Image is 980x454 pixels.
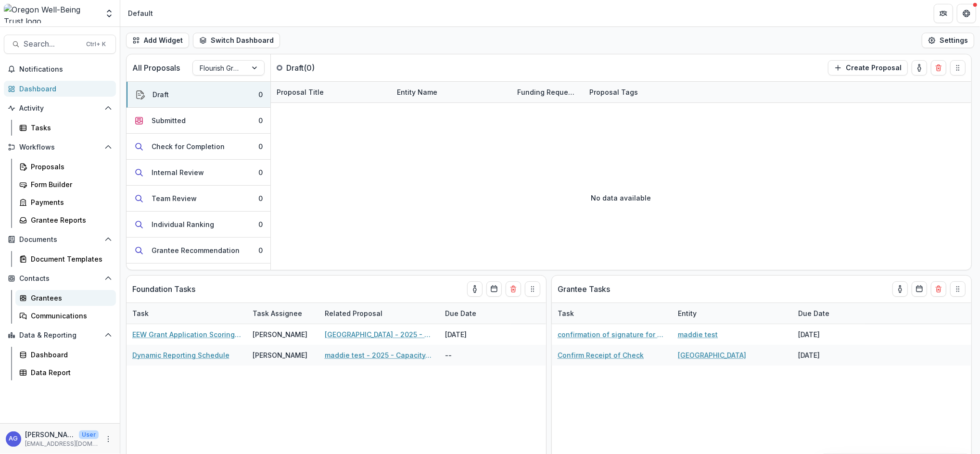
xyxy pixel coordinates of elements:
[127,308,154,318] div: Task
[678,329,718,340] a: maddie test
[792,308,835,318] div: Due Date
[258,219,263,229] div: 0
[912,281,927,297] button: Calendar
[672,303,792,324] div: Entity
[31,293,108,303] div: Grantees
[591,193,651,203] p: No data available
[4,35,116,54] button: Search...
[31,123,108,133] div: Tasks
[127,303,247,324] div: Task
[511,82,584,102] div: Funding Requested
[31,215,108,225] div: Grantee Reports
[102,4,116,23] button: Open entity switcher
[19,236,101,244] span: Documents
[258,89,263,100] div: 0
[467,281,483,297] button: toggle-assigned-to-me
[153,89,169,100] div: Draft
[19,104,101,113] span: Activity
[31,367,108,378] div: Data Report
[25,440,99,448] p: [EMAIL_ADDRESS][DOMAIN_NAME]
[152,115,186,126] div: Submitted
[828,60,908,76] button: Create Proposal
[4,271,116,286] button: Open Contacts
[15,159,116,175] a: Proposals
[325,350,433,360] a: maddie test - 2025 - Capacity-Building Grant Application
[391,87,443,97] div: Entity Name
[152,193,197,203] div: Team Review
[584,82,704,102] div: Proposal Tags
[552,303,672,324] div: Task
[4,139,116,155] button: Open Workflows
[9,436,18,442] div: Asta Garmon
[128,8,153,18] div: Default
[931,60,946,76] button: Delete card
[439,345,511,366] div: --
[247,303,319,324] div: Task Assignee
[15,308,116,324] a: Communications
[892,281,908,297] button: toggle-assigned-to-me
[439,308,482,318] div: Due Date
[193,33,280,48] button: Switch Dashboard
[247,308,308,318] div: Task Assignee
[79,430,99,439] p: User
[258,193,263,203] div: 0
[15,347,116,363] a: Dashboard
[792,303,865,324] div: Due Date
[31,350,108,360] div: Dashboard
[127,82,270,108] button: Draft0
[4,328,116,343] button: Open Data & Reporting
[950,60,966,76] button: Drag
[253,329,307,340] div: [PERSON_NAME]
[31,254,108,264] div: Document Templates
[24,39,80,49] span: Search...
[258,167,263,177] div: 0
[271,82,391,102] div: Proposal Title
[922,33,974,48] button: Settings
[124,6,157,20] nav: breadcrumb
[558,329,666,340] a: confirmation of signature for agreement
[31,197,108,207] div: Payments
[25,429,75,440] p: [PERSON_NAME]
[319,303,439,324] div: Related Proposal
[4,62,116,77] button: Notifications
[15,251,116,267] a: Document Templates
[253,350,307,360] div: [PERSON_NAME]
[15,120,116,136] a: Tasks
[506,281,521,297] button: Delete card
[950,281,966,297] button: Drag
[792,345,865,366] div: [DATE]
[957,4,976,23] button: Get Help
[152,219,214,229] div: Individual Ranking
[152,167,204,177] div: Internal Review
[258,245,263,255] div: 0
[552,308,580,318] div: Task
[672,308,702,318] div: Entity
[127,160,270,186] button: Internal Review0
[127,212,270,238] button: Individual Ranking0
[31,179,108,189] div: Form Builder
[127,134,270,160] button: Check for Completion0
[286,62,358,74] p: Draft ( 0 )
[584,87,644,97] div: Proposal Tags
[15,290,116,306] a: Grantees
[271,87,330,97] div: Proposal Title
[511,87,584,97] div: Funding Requested
[4,101,116,116] button: Open Activity
[439,324,511,345] div: [DATE]
[319,308,388,318] div: Related Proposal
[127,108,270,134] button: Submitted0
[19,331,101,340] span: Data & Reporting
[931,281,946,297] button: Delete card
[439,303,511,324] div: Due Date
[486,281,502,297] button: Calendar
[102,433,114,445] button: More
[792,324,865,345] div: [DATE]
[31,162,108,172] div: Proposals
[4,232,116,247] button: Open Documents
[15,365,116,380] a: Data Report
